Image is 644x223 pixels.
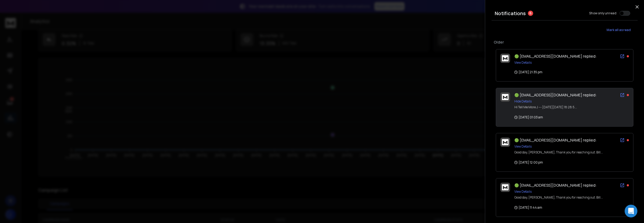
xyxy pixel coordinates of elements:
[502,139,509,145] img: logo
[625,205,637,217] div: Open Intercom Messenger
[514,70,542,74] p: [DATE] 21:35 pm
[502,184,509,190] img: logo
[514,99,532,104] button: Hide Details
[514,190,532,194] button: View Details
[514,61,532,65] button: View Details
[514,195,603,200] div: Good day, [PERSON_NAME], Thank you for reaching out. Bill...
[514,92,597,97] span: 🟢 [EMAIL_ADDRESS][DOMAIN_NAME] replied:
[589,11,616,15] label: Show only unread
[514,144,532,149] button: View Details
[514,160,543,165] p: [DATE] 12:00 pm
[599,25,638,35] button: Mark all as read
[502,55,509,61] img: logo
[514,54,597,59] span: 🟢 [EMAIL_ADDRESS][DOMAIN_NAME] replied:
[514,115,543,119] p: [DATE] 01:03 am
[495,10,526,17] h3: Notifications
[514,205,542,210] p: [DATE] 11:44 am
[502,94,509,100] img: logo
[528,11,533,16] span: 6
[494,40,636,45] p: Older
[607,28,631,32] span: Mark all as read
[514,150,603,155] div: Good day, [PERSON_NAME], Thank you for reaching out. Bill...
[514,105,577,109] div: Hi Tell Me More J ---- [DATE][DATE] 18:28:5...
[514,183,597,188] span: 🟢 [EMAIL_ADDRESS][DOMAIN_NAME] replied:
[514,138,597,143] span: 🟢 [EMAIL_ADDRESS][DOMAIN_NAME] replied:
